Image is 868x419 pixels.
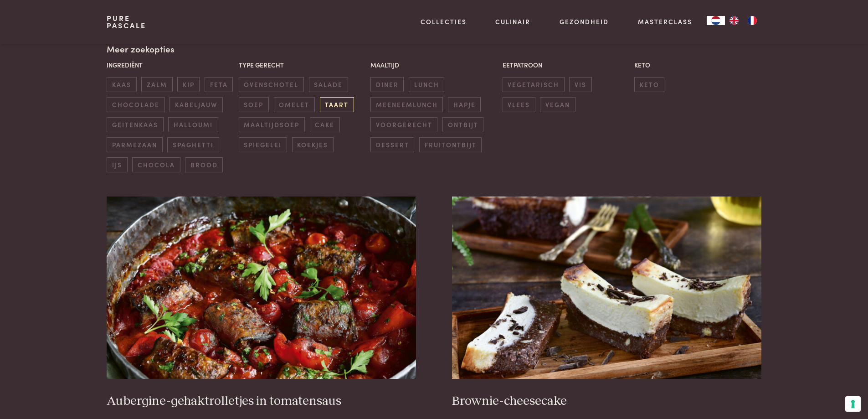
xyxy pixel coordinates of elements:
[205,77,233,92] span: feta
[107,157,127,172] span: ijs
[141,77,172,92] span: zalm
[309,77,348,92] span: salade
[370,60,498,70] p: Maaltijd
[370,117,437,132] span: voorgerecht
[132,157,180,172] span: chocola
[503,97,535,112] span: vlees
[168,117,218,132] span: halloumi
[725,16,761,25] ul: Language list
[707,16,725,25] a: NL
[569,77,591,92] span: vis
[107,197,416,379] img: Aubergine-gehaktrolletjes in tomatensaus
[107,117,163,132] span: geitenkaas
[560,17,609,26] a: Gezondheid
[169,97,222,112] span: kabeljauw
[442,117,483,132] span: ontbijt
[707,16,761,25] aside: Language selected: Nederlands
[452,393,761,409] h3: Brownie-cheesecake
[185,157,223,172] span: brood
[239,117,305,132] span: maaltijdsoep
[239,77,304,92] span: ovenschotel
[239,97,269,112] span: soep
[503,77,565,92] span: vegetarisch
[409,77,444,92] span: lunch
[292,137,334,152] span: koekjes
[452,197,761,379] img: Brownie-cheesecake
[743,16,761,25] a: FR
[107,15,146,29] a: PurePascale
[370,97,443,112] span: meeneemlunch
[707,16,725,25] div: Language
[634,77,664,92] span: keto
[107,393,416,409] h3: Aubergine-gehaktrolletjes in tomatensaus
[239,60,366,70] p: Type gerecht
[845,396,861,412] button: Uw voorkeuren voor toestemming voor trackingtechnologieën
[540,97,575,112] span: vegan
[167,137,219,152] span: spaghetti
[177,77,200,92] span: kip
[421,17,467,26] a: Collecties
[634,60,761,70] p: Keto
[107,77,136,92] span: kaas
[107,197,416,409] a: Aubergine-gehaktrolletjes in tomatensaus Aubergine-gehaktrolletjes in tomatensaus
[370,77,404,92] span: diner
[370,137,414,152] span: dessert
[274,97,315,112] span: omelet
[239,137,287,152] span: spiegelei
[638,17,692,26] a: Masterclass
[495,17,530,26] a: Culinair
[448,97,481,112] span: hapje
[320,97,354,112] span: taart
[107,137,162,152] span: parmezaan
[107,60,234,70] p: Ingrediënt
[452,197,761,409] a: Brownie-cheesecake Brownie-cheesecake
[725,16,743,25] a: EN
[107,97,164,112] span: chocolade
[503,60,630,70] p: Eetpatroon
[419,137,482,152] span: fruitontbijt
[310,117,340,132] span: cake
